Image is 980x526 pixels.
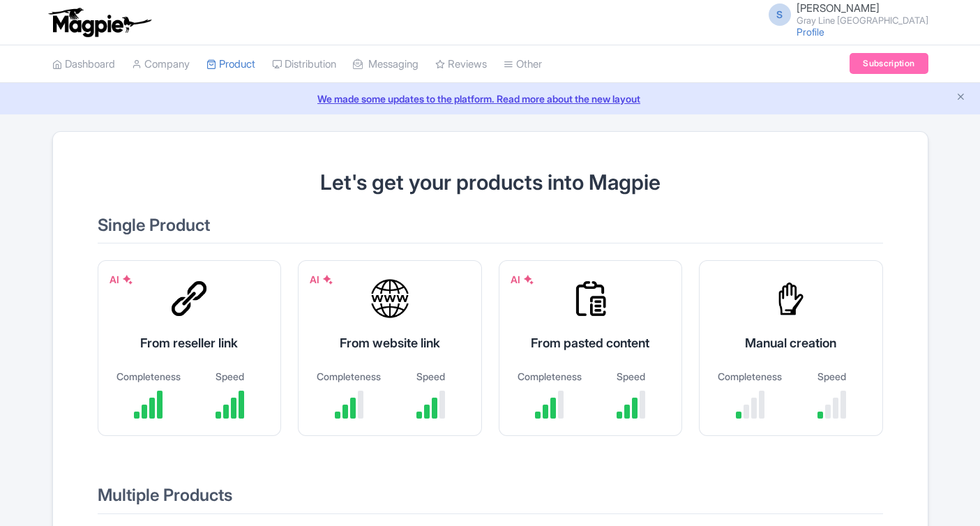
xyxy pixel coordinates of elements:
[206,45,255,84] a: Product
[310,272,333,287] div: AI
[716,333,866,352] div: Manual creation
[797,26,824,38] a: Profile
[397,369,465,384] div: Speed
[272,45,336,84] a: Distribution
[122,274,133,285] img: AI Symbol
[504,45,542,84] a: Other
[850,53,928,74] a: Subscription
[516,333,665,352] div: From pasted content
[516,369,584,384] div: Completeness
[798,369,866,384] div: Speed
[435,45,487,84] a: Reviews
[132,45,190,84] a: Company
[760,3,928,25] a: S [PERSON_NAME] Gray Line [GEOGRAPHIC_DATA]
[523,274,534,285] img: AI Symbol
[8,91,972,106] a: We made some updates to the platform. Read more about the new layout
[45,7,153,38] img: logo-ab69f6fb50320c5b225c76a69d11143b.png
[699,260,883,453] a: Manual creation Completeness Speed
[98,216,883,243] h2: Single Product
[315,333,465,352] div: From website link
[315,369,383,384] div: Completeness
[115,333,264,352] div: From reseller link
[322,274,333,285] img: AI Symbol
[511,272,534,287] div: AI
[115,369,183,384] div: Completeness
[196,369,264,384] div: Speed
[716,369,784,384] div: Completeness
[597,369,665,384] div: Speed
[98,486,883,513] h2: Multiple Products
[797,16,928,25] small: Gray Line [GEOGRAPHIC_DATA]
[956,90,966,106] button: Close announcement
[52,45,115,84] a: Dashboard
[110,272,133,287] div: AI
[797,1,880,15] span: [PERSON_NAME]
[769,3,791,26] span: S
[353,45,419,84] a: Messaging
[98,171,883,194] h1: Let's get your products into Magpie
